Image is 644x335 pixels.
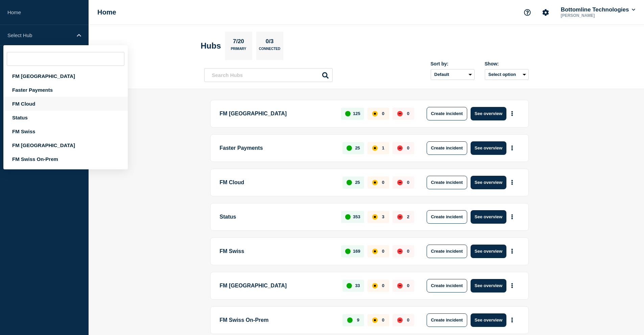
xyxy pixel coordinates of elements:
[347,283,352,288] div: up
[3,111,128,124] div: Status
[508,314,517,326] button: More actions
[231,47,246,54] p: Primary
[382,214,384,219] p: 3
[520,5,534,20] button: Support
[508,107,517,120] button: More actions
[372,214,378,220] div: affected
[220,313,335,327] p: FM Swiss On-Prem
[427,279,467,292] button: Create incident
[539,5,553,20] button: Account settings
[345,249,351,254] div: up
[427,245,467,258] button: Create incident
[471,176,506,189] button: See overview
[407,145,409,150] p: 0
[471,313,506,327] button: See overview
[347,145,352,151] div: up
[220,176,335,189] p: FM Cloud
[407,214,409,219] p: 2
[427,176,467,189] button: Create incident
[201,41,221,51] h2: Hubs
[347,180,352,185] div: up
[397,180,403,185] div: down
[407,317,409,323] p: 0
[220,245,334,258] p: FM Swiss
[3,83,128,97] div: Faster Payments
[397,214,403,220] div: down
[407,283,409,288] p: 0
[431,69,475,80] select: Sort by
[372,111,378,116] div: affected
[372,180,378,185] div: affected
[347,317,353,323] div: up
[382,283,384,288] p: 0
[355,180,360,185] p: 25
[3,69,128,83] div: FM [GEOGRAPHIC_DATA]
[471,245,506,258] button: See overview
[259,47,280,54] p: Connected
[397,249,403,254] div: down
[3,124,128,138] div: FM Swiss
[97,8,116,16] h1: Home
[407,249,409,254] p: 0
[204,68,333,82] input: Search Hubs
[508,176,517,189] button: More actions
[3,138,128,152] div: FM [GEOGRAPHIC_DATA]
[372,317,378,323] div: affected
[427,313,467,327] button: Create incident
[382,111,384,116] p: 0
[407,111,409,116] p: 0
[7,32,72,38] p: Select Hub
[3,97,128,111] div: FM Cloud
[353,249,360,254] p: 169
[471,141,506,155] button: See overview
[220,210,334,224] p: Status
[220,107,334,120] p: FM [GEOGRAPHIC_DATA]
[382,317,384,323] p: 0
[372,283,378,288] div: affected
[508,211,517,223] button: More actions
[345,214,351,220] div: up
[3,152,128,166] div: FM Swiss On-Prem
[382,145,384,150] p: 1
[220,141,335,155] p: Faster Payments
[397,317,403,323] div: down
[372,249,378,254] div: affected
[397,283,403,288] div: down
[345,111,351,116] div: up
[427,107,467,120] button: Create incident
[471,107,506,120] button: See overview
[397,145,403,151] div: down
[353,214,360,219] p: 353
[382,249,384,254] p: 0
[431,61,475,66] div: Sort by:
[230,38,246,47] p: 7/20
[353,111,360,116] p: 125
[485,69,529,80] button: Select option
[382,180,384,185] p: 0
[471,279,506,292] button: See overview
[559,13,630,18] p: [PERSON_NAME]
[372,145,378,151] div: affected
[508,142,517,154] button: More actions
[427,210,467,224] button: Create incident
[508,279,517,292] button: More actions
[220,279,335,292] p: FM [GEOGRAPHIC_DATA]
[355,283,360,288] p: 33
[485,61,529,66] div: Show:
[508,245,517,257] button: More actions
[427,141,467,155] button: Create incident
[559,6,637,13] button: Bottomline Technologies
[407,180,409,185] p: 0
[471,210,506,224] button: See overview
[397,111,403,116] div: down
[357,317,359,323] p: 9
[355,145,360,150] p: 25
[263,38,276,47] p: 0/3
